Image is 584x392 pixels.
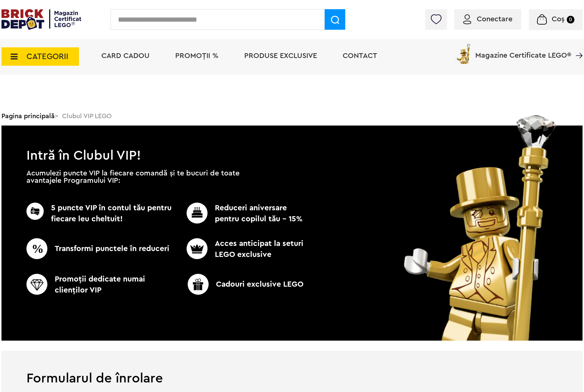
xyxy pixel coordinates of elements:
a: Conectare [463,15,512,23]
span: Conectare [477,15,512,23]
p: Reduceri aniversare pentru copilul tău - 15% [174,203,306,225]
a: Card Cadou [101,52,149,59]
p: Acces anticipat la seturi LEGO exclusive [174,238,306,260]
span: Coș [552,15,565,23]
img: CC_BD_Green_chek_mark [26,274,47,295]
p: Promoţii dedicate numai clienţilor VIP [26,274,174,296]
p: 5 puncte VIP în contul tău pentru fiecare leu cheltuit! [26,203,174,225]
h1: Intră în Clubul VIP! [1,126,583,159]
a: PROMOȚII % [175,52,219,59]
p: Cadouri exclusive LEGO [172,274,320,295]
img: vip_page_image [394,115,567,341]
a: Magazine Certificate LEGO® [571,42,583,50]
p: Acumulezi puncte VIP la fiecare comandă și te bucuri de toate avantajele Programului VIP: [26,170,239,184]
img: CC_BD_Green_chek_mark [188,274,209,295]
img: CC_BD_Green_chek_mark [187,238,208,259]
a: Pagina principală [1,113,55,119]
a: Contact [343,52,377,59]
img: CC_BD_Green_chek_mark [26,203,44,220]
h1: Formularul de înrolare [1,351,583,385]
img: CC_BD_Green_chek_mark [187,203,208,224]
p: Transformi punctele în reduceri [26,238,174,259]
small: 0 [567,16,574,23]
span: CATEGORII [26,52,68,61]
img: CC_BD_Green_chek_mark [26,238,47,259]
div: > Clubul VIP LEGO [1,106,583,126]
a: Produse exclusive [244,52,317,59]
span: Magazine Certificate LEGO® [475,42,571,59]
